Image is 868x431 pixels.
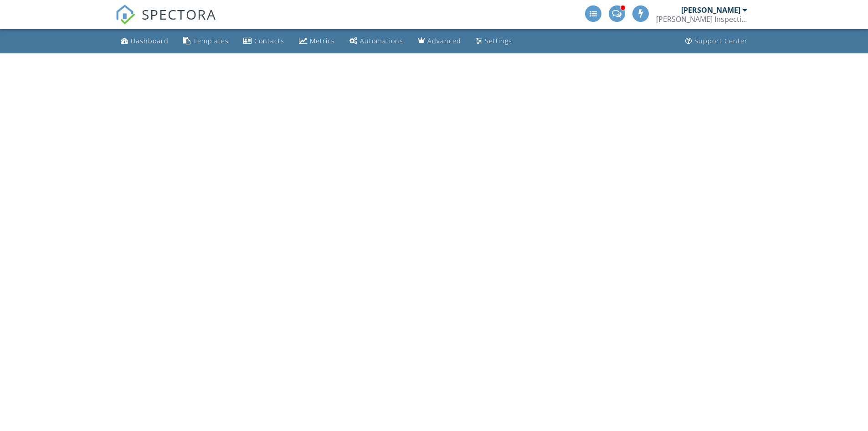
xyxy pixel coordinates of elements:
[115,12,216,31] a: SPECTORA
[427,36,461,45] div: Advanced
[117,33,172,50] a: Dashboard
[115,5,135,25] img: The Best Home Inspection Software - Spectora
[485,36,512,45] div: Settings
[254,36,284,45] div: Contacts
[681,5,740,15] div: [PERSON_NAME]
[682,33,751,50] a: Support Center
[142,5,216,24] span: SPECTORA
[694,36,748,45] div: Support Center
[180,33,232,50] a: Templates
[310,36,335,45] div: Metrics
[472,33,516,50] a: Settings
[240,33,288,50] a: Contacts
[360,36,403,45] div: Automations
[414,33,465,50] a: Advanced
[193,36,229,45] div: Templates
[131,36,169,45] div: Dashboard
[295,33,339,50] a: Metrics
[656,15,747,24] div: Scharf Inspections
[346,33,407,50] a: Automations (Basic)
